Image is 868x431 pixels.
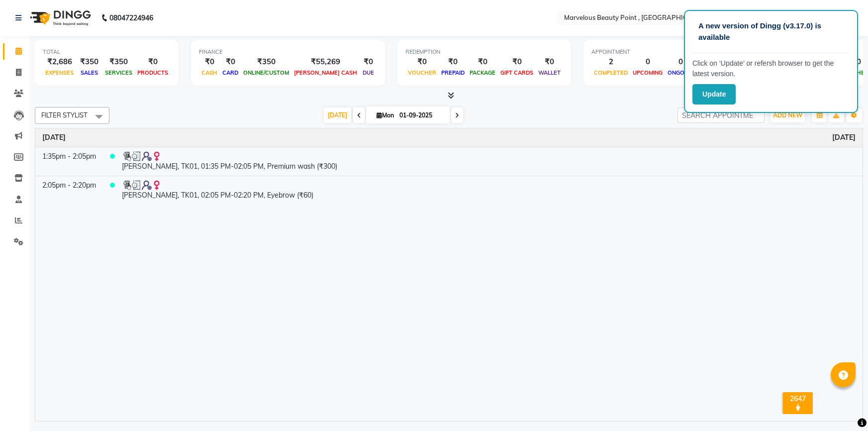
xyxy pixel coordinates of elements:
[291,56,360,68] div: ₹55,269
[78,69,100,76] span: SALES
[76,56,102,68] div: ₹350
[630,56,665,68] div: 0
[41,111,88,119] span: FILTER STYLIST
[115,176,863,205] td: [PERSON_NAME], TK01, 02:05 PM-02:20 PM, Eyebrow (₹60)
[241,56,291,68] div: ₹350
[135,69,171,76] span: PRODUCTS
[396,108,446,123] input: 2025-09-01
[102,69,135,76] span: SERVICES
[324,108,351,123] span: [DATE]
[405,56,439,68] div: ₹0
[374,111,396,119] span: Mon
[109,4,153,32] b: 08047224946
[467,56,498,68] div: ₹0
[42,132,66,143] a: September 1, 2025
[291,69,360,76] span: [PERSON_NAME] CASH
[785,394,811,403] div: 2647
[826,391,858,421] iframe: chat widget
[773,111,802,119] span: ADD NEW
[677,108,765,123] input: SEARCH APPOINTMENT
[692,84,736,105] button: Update
[220,56,241,68] div: ₹0
[25,4,94,32] img: logo
[591,56,630,68] div: 2
[360,56,377,68] div: ₹0
[405,69,439,76] span: VOUCHER
[135,56,171,68] div: ₹0
[771,108,805,122] button: ADD NEW
[498,69,536,76] span: GIFT CARDS
[199,48,377,56] div: FINANCE
[536,56,563,68] div: ₹0
[665,69,696,76] span: ONGOING
[698,20,844,43] p: A new version of Dingg (v3.17.0) is available
[692,58,850,79] p: Click on ‘Update’ or refersh browser to get the latest version.
[43,56,76,68] div: ₹2,686
[115,147,863,176] td: [PERSON_NAME], TK01, 01:35 PM-02:05 PM, Premium wash (₹300)
[220,69,241,76] span: CARD
[241,69,291,76] span: ONLINE/CUSTOM
[35,147,103,176] td: 1:35pm - 2:05pm
[467,69,498,76] span: PACKAGE
[591,48,730,56] div: APPOINTMENT
[405,48,563,56] div: REDEMPTION
[439,56,467,68] div: ₹0
[199,56,220,68] div: ₹0
[536,69,563,76] span: WALLET
[102,56,135,68] div: ₹350
[360,69,377,76] span: DUE
[35,176,103,205] td: 2:05pm - 2:20pm
[591,69,630,76] span: COMPLETED
[43,48,171,56] div: TOTAL
[665,56,696,68] div: 0
[498,56,536,68] div: ₹0
[630,69,665,76] span: UPCOMING
[43,69,76,76] span: EXPENSES
[199,69,220,76] span: CASH
[35,128,863,147] th: September 1, 2025
[439,69,467,76] span: PREPAID
[832,132,856,143] a: September 1, 2025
